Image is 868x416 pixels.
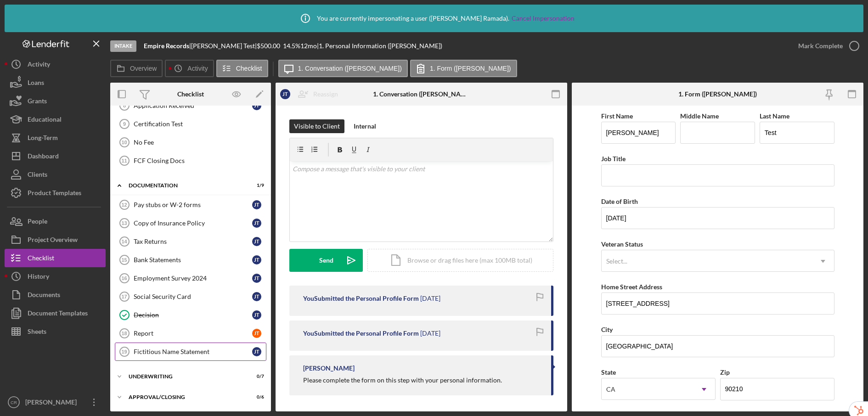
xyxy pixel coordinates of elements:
[248,183,264,188] div: 1 / 9
[121,349,127,354] tspan: 19
[134,348,252,355] div: Fictitious Name Statement
[252,219,261,228] div: J T
[121,275,127,281] tspan: 16
[283,42,300,50] div: 14.5 %
[134,219,252,227] div: Copy of Insurance Policy
[129,374,241,379] div: Underwriting
[28,249,54,270] div: Checklist
[23,393,83,414] div: [PERSON_NAME]
[720,368,730,376] label: Zip
[121,257,127,263] tspan: 15
[303,365,355,372] div: [PERSON_NAME]
[606,258,627,265] div: Select...
[28,304,88,325] div: Document Templates
[115,306,266,324] a: DecisionJT
[5,249,106,267] button: Checklist
[28,55,50,76] div: Activity
[5,230,106,249] button: Project Overview
[121,158,127,163] tspan: 11
[257,42,283,50] div: $500.00
[121,331,127,336] tspan: 18
[313,85,338,103] div: Reassign
[252,101,261,110] div: J T
[420,330,440,337] time: 2025-07-30 23:14
[5,184,106,202] button: Product Templates
[28,184,81,204] div: Product Templates
[789,37,863,55] button: Mark Complete
[276,85,347,103] button: JTReassign
[134,256,252,264] div: Bank Statements
[28,267,49,288] div: History
[252,274,261,283] div: J T
[115,214,266,232] a: 13Copy of Insurance PolicyJT
[5,393,106,411] button: CR[PERSON_NAME]
[5,322,106,341] button: Sheets
[121,220,127,226] tspan: 13
[115,115,266,133] a: 9Certification Test
[248,374,264,379] div: 0 / 7
[134,120,266,128] div: Certification Test
[121,202,127,208] tspan: 12
[252,255,261,264] div: J T
[28,92,47,112] div: Grants
[5,304,106,322] button: Document Templates
[28,322,46,343] div: Sheets
[760,112,789,120] label: Last Name
[11,400,17,405] text: CR
[28,110,62,131] div: Educational
[294,119,340,133] div: Visible to Client
[252,329,261,338] div: J T
[115,133,266,152] a: 10No Fee
[110,60,163,77] button: Overview
[289,249,363,272] button: Send
[134,238,252,245] div: Tax Returns
[165,60,214,77] button: Activity
[5,73,106,92] button: Loans
[28,129,58,149] div: Long-Term
[130,65,157,72] label: Overview
[115,343,266,361] a: 19Fictitious Name StatementJT
[300,42,317,50] div: 12 mo
[123,121,126,127] tspan: 9
[134,157,266,164] div: FCF Closing Docs
[5,165,106,184] a: Clients
[280,89,290,99] div: J T
[5,147,106,165] a: Dashboard
[115,269,266,287] a: 16Employment Survey 2024JT
[28,230,78,251] div: Project Overview
[5,286,106,304] button: Documents
[28,286,60,306] div: Documents
[177,90,204,98] div: Checklist
[134,293,252,300] div: Social Security Card
[5,110,106,129] button: Educational
[121,294,127,299] tspan: 17
[121,239,127,244] tspan: 14
[294,7,575,30] div: You are currently impersonating a user ( [PERSON_NAME] Ramada ).
[317,42,442,50] div: | 1. Personal Information ([PERSON_NAME])
[5,129,106,147] button: Long-Term
[303,330,419,337] div: You Submitted the Personal Profile Form
[430,65,511,72] label: 1. Form ([PERSON_NAME])
[319,249,333,272] div: Send
[216,60,268,77] button: Checklist
[678,90,757,98] div: 1. Form ([PERSON_NAME])
[144,42,191,50] div: |
[129,183,241,188] div: Documentation
[134,201,252,208] div: Pay stubs or W-2 forms
[289,119,344,133] button: Visible to Client
[601,155,626,163] label: Job Title
[115,96,266,115] a: 8Application ReceivedJT
[28,73,44,94] div: Loans
[134,139,266,146] div: No Fee
[354,119,376,133] div: Internal
[601,197,638,205] label: Date of Birth
[349,119,381,133] button: Internal
[134,330,252,337] div: Report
